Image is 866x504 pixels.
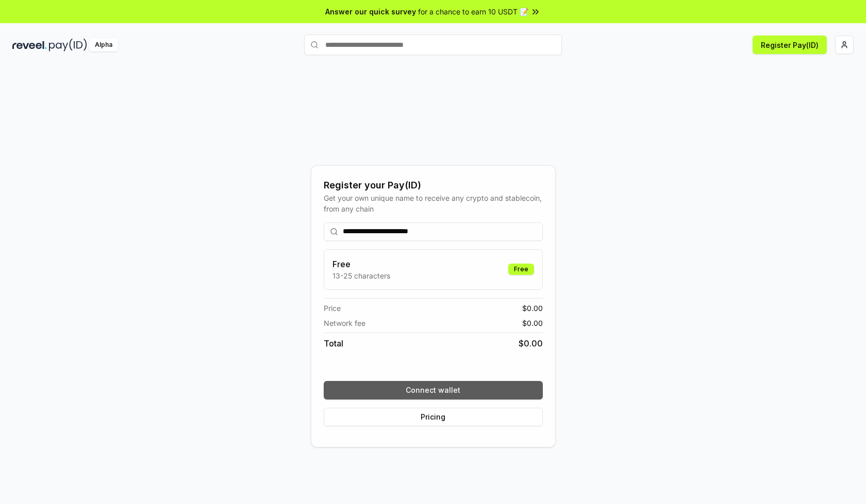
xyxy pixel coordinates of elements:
img: pay_id [49,39,87,51]
button: Register Pay(ID) [753,36,827,54]
button: Pricing [324,408,543,426]
button: Connect wallet [324,381,543,399]
h3: Free [332,258,390,270]
span: Answer our quick survey [325,6,416,17]
div: Register your Pay(ID) [324,178,543,193]
span: Network fee [324,318,365,328]
span: $ 0.00 [522,303,543,314]
div: Alpha [89,39,118,51]
div: Get your own unique name to receive any crypto and stablecoin, from any chain [324,193,543,214]
div: Free [508,264,534,275]
span: for a chance to earn 10 USDT 📝 [418,6,528,17]
img: reveel_dark [12,39,47,51]
span: $ 0.00 [519,337,543,350]
span: $ 0.00 [522,318,543,328]
span: Total [324,337,343,350]
span: Price [324,303,341,314]
p: 13-25 characters [332,270,390,281]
